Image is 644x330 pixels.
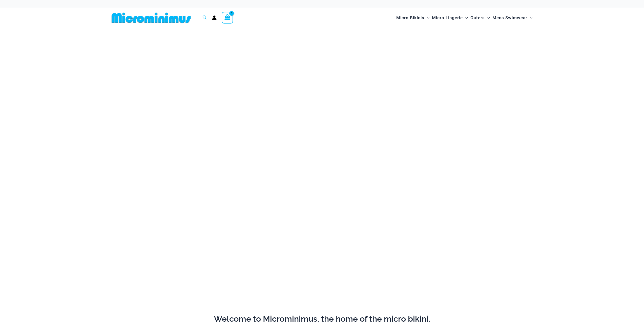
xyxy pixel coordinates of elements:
[491,10,534,26] a: Mens SwimwearMenu ToggleMenu Toggle
[431,10,469,26] a: Micro LingerieMenu ToggleMenu Toggle
[527,11,532,24] span: Menu Toggle
[395,10,431,26] a: Micro BikinisMenu ToggleMenu Toggle
[396,11,424,24] span: Micro Bikinis
[470,11,485,24] span: Outers
[202,15,207,21] a: Search icon link
[113,314,531,324] h2: Welcome to Microminimus, the home of the micro bikini.
[110,12,193,24] img: MM SHOP LOGO FLAT
[432,11,463,24] span: Micro Lingerie
[424,11,429,24] span: Menu Toggle
[463,11,468,24] span: Menu Toggle
[469,10,491,26] a: OutersMenu ToggleMenu Toggle
[485,11,490,24] span: Menu Toggle
[212,15,217,20] a: Account icon link
[222,12,233,24] a: View Shopping Cart, empty
[492,11,527,24] span: Mens Swimwear
[394,9,535,26] nav: Site Navigation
